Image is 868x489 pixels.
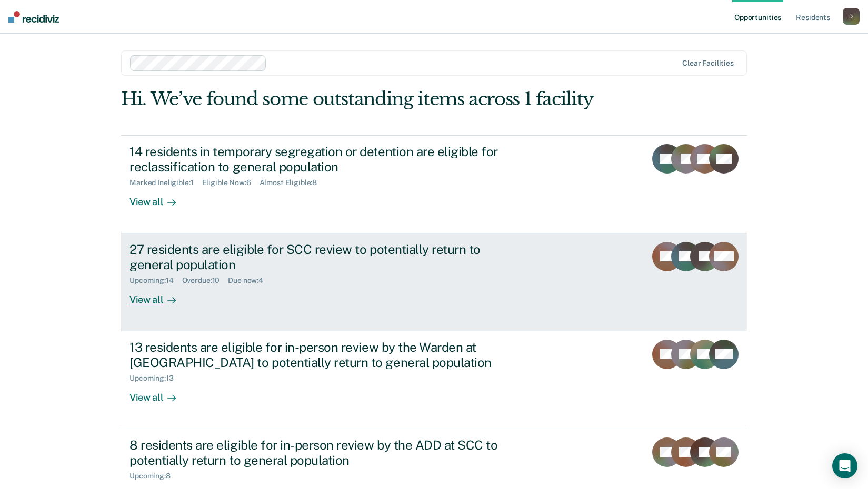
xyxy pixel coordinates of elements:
[121,233,747,331] a: 27 residents are eligible for SCC review to potentially return to general populationUpcoming:14Ov...
[8,11,59,23] img: Recidiviz
[832,453,857,478] div: Open Intercom Messenger
[129,285,188,305] div: View all
[129,276,182,285] div: Upcoming : 14
[121,88,622,110] div: Hi. We’ve found some outstanding items across 1 facility
[260,178,326,187] div: Almost Eligible : 8
[182,276,228,285] div: Overdue : 10
[682,59,734,68] div: Clear facilities
[121,331,747,429] a: 13 residents are eligible for in-person review by the Warden at [GEOGRAPHIC_DATA] to potentially ...
[129,178,202,187] div: Marked Ineligible : 1
[121,135,747,233] a: 14 residents in temporary segregation or detention are eligible for reclassification to general p...
[129,187,188,208] div: View all
[129,242,499,272] div: 27 residents are eligible for SCC review to potentially return to general population
[202,178,260,187] div: Eligible Now : 6
[129,383,188,403] div: View all
[129,374,182,383] div: Upcoming : 13
[129,437,499,468] div: 8 residents are eligible for in-person review by the ADD at SCC to potentially return to general ...
[129,340,499,370] div: 13 residents are eligible for in-person review by the Warden at [GEOGRAPHIC_DATA] to potentially ...
[129,144,499,175] div: 14 residents in temporary segregation or detention are eligible for reclassification to general p...
[228,276,272,285] div: Due now : 4
[129,472,179,481] div: Upcoming : 8
[843,8,860,25] button: D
